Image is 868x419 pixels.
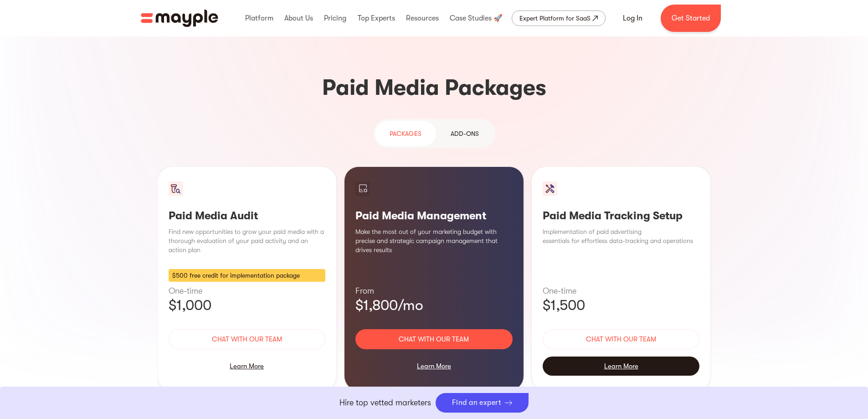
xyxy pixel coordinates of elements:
[157,73,711,103] h3: Paid Media Packages
[355,227,513,254] p: Make the most out of your marketing budget with precise and strategic campaign management that dr...
[543,227,700,245] p: Implementation of paid advertising essentials for effortless data-tracking and operations
[169,269,326,282] div: $500 free credit for implementation package
[512,10,606,26] a: Expert Platform for SaaS
[612,7,653,29] a: Log In
[452,398,502,407] div: Find an expert
[390,128,421,139] div: PAckages
[404,4,441,33] div: Resources
[169,285,326,296] p: One-time
[322,4,349,33] div: Pricing
[355,4,397,33] div: Top Experts
[169,227,326,254] p: Find new opportunities to grow your paid media with a thorough evaluation of your paid activity a...
[339,397,431,409] p: Hire top vetted marketers
[543,329,700,349] a: Chat with our team
[169,329,326,349] a: Chat with our team
[543,296,700,315] p: $1,500
[141,10,218,27] a: home
[355,296,513,315] p: $1,800/mo
[243,4,276,33] div: Platform
[519,13,591,24] div: Expert Platform for SaaS
[543,285,700,296] p: One-time
[169,296,326,315] p: $1,000
[169,357,326,376] div: Learn More
[141,10,218,27] img: Mayple logo
[355,285,513,296] p: From
[451,128,479,139] div: Add-ons
[543,357,700,376] div: Learn More
[355,329,513,349] a: Chat with our team
[543,209,700,222] h3: Paid Media Tracking Setup
[355,357,513,376] div: Learn More
[169,209,326,222] h3: Paid Media Audit
[282,4,315,33] div: About Us
[355,209,513,222] h3: Paid Media Management
[661,5,721,32] a: Get Started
